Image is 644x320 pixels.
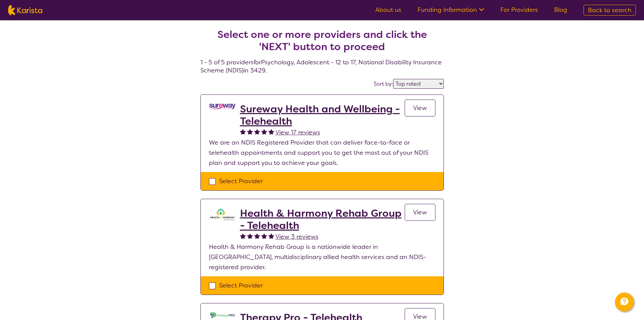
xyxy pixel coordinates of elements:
[254,129,260,134] img: fullstar
[405,100,435,116] a: View
[500,6,538,14] a: For Providers
[209,242,435,272] p: Health & Harmony Rehab Group is a nationwide leader in [GEOGRAPHIC_DATA], multidisciplinary allie...
[240,129,246,134] img: fullstar
[8,5,42,15] img: Karista logo
[240,103,405,127] a: Sureway Health and Wellbeing - Telehealth
[209,207,236,221] img: ztak9tblhgtrn1fit8ap.png
[247,233,253,239] img: fullstar
[209,103,236,110] img: vgwqq8bzw4bddvbx0uac.png
[240,207,405,232] a: Health & Harmony Rehab Group - Telehealth
[615,293,634,312] button: Channel Menu
[276,233,318,241] span: View 3 reviews
[276,232,318,242] a: View 3 reviews
[583,5,636,16] a: Back to search
[209,28,436,53] h2: Select one or more providers and click the 'NEXT' button to proceed
[276,128,320,136] span: View 17 reviews
[209,312,236,319] img: lehxprcbtunjcwin5sb4.jpg
[375,6,401,14] a: About us
[268,233,274,239] img: fullstar
[413,104,427,112] span: View
[247,129,253,134] img: fullstar
[554,6,567,14] a: Blog
[200,12,444,74] h4: 1 - 5 of 5 providers for Psychology , Adolescent - 12 to 17 , National Disability Insurance Schem...
[276,127,320,137] a: View 17 reviews
[418,6,484,14] a: Funding Information
[413,208,427,216] span: View
[405,204,435,221] a: View
[588,6,631,14] span: Back to search
[268,129,274,134] img: fullstar
[240,233,246,239] img: fullstar
[261,129,267,134] img: fullstar
[209,137,435,168] p: We are an NDIS Registered Provider that can deliver face-to-face or telehealth appointments and s...
[261,233,267,239] img: fullstar
[254,233,260,239] img: fullstar
[374,80,393,87] label: Sort by:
